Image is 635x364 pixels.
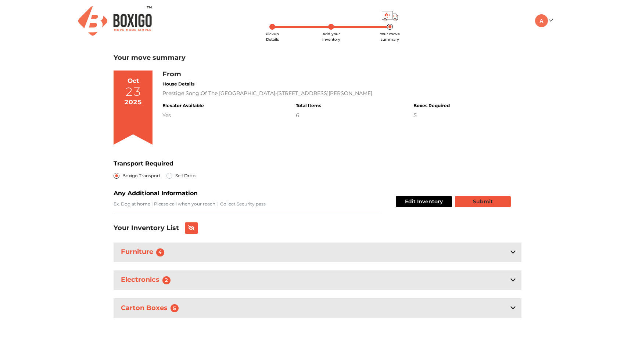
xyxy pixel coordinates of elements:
b: Any Additional Information [114,190,198,197]
span: 4 [156,248,164,256]
h3: Electronics [119,274,175,286]
button: Edit Inventory [396,196,452,207]
div: 6 [296,112,321,119]
h3: Carton Boxes [119,303,183,314]
h3: Your Inventory List [114,224,179,232]
div: Yes [162,112,204,119]
h4: Elevator Available [162,103,204,108]
label: Self Drop [175,171,195,180]
img: Boxigo [78,6,152,35]
span: Pickup Details [266,32,279,42]
div: Oct [128,76,139,86]
div: 2025 [124,98,142,107]
b: Transport Required [114,160,173,167]
h3: From [162,70,449,79]
h4: Boxes Required [413,103,450,108]
label: Boxigo Transport [122,171,161,180]
button: Submit [455,196,511,207]
div: 5 [413,112,450,119]
h3: Your move summary [114,54,521,62]
span: Add your inventory [322,32,340,42]
div: Prestige Song Of The [GEOGRAPHIC_DATA]-[STREET_ADDRESS][PERSON_NAME] [162,90,449,97]
h4: Total Items [296,103,321,108]
h4: House Details [162,81,449,87]
span: Your move summary [380,32,400,42]
div: 23 [125,86,141,98]
span: 5 [171,304,179,312]
span: 2 [162,276,171,284]
h3: Furniture [119,247,169,258]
